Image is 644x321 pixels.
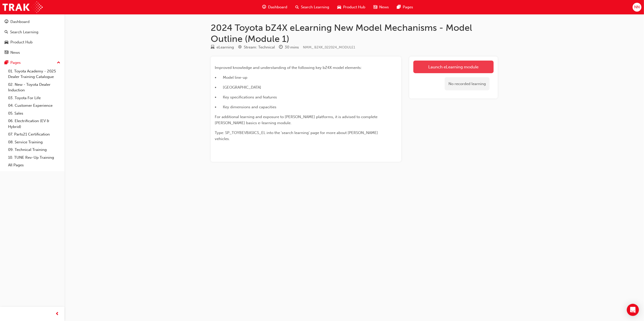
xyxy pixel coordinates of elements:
[5,20,8,24] span: guage-icon
[285,44,299,50] div: 30 mins
[333,2,369,12] a: car-iconProduct Hub
[6,67,62,81] a: 01. Toyota Academy - 2025 Dealer Training Catalogue
[211,22,498,44] h1: 2024 Toyota bZ4X eLearning New Model Mechanisms - Model Outline (Module 1)
[6,154,62,162] a: 10. TUNE Rev-Up Training
[6,102,62,110] a: 04. Customer Experience
[403,4,413,10] span: Pages
[10,19,30,25] div: Dashboard
[262,4,266,10] span: guage-icon
[215,75,247,80] span: • Model line-up
[2,48,62,57] a: News
[217,44,234,50] div: eLearning
[57,60,60,66] span: up-icon
[301,4,329,10] span: Search Learning
[215,95,277,99] span: • Key specifications and features
[373,4,377,10] span: news-icon
[215,65,362,70] span: Improved knowledge and understanding of the following key bZ4X model elements:
[10,39,33,45] div: Product Hub
[56,311,59,317] span: prev-icon
[337,4,341,10] span: car-icon
[6,117,62,130] a: 06. Electrification (EV & Hybrid)
[215,105,276,109] span: • Key dimensions and capacities
[2,58,62,67] button: Pages
[215,85,261,90] span: • [GEOGRAPHIC_DATA]
[2,28,62,37] a: Search Learning
[10,50,20,56] div: News
[6,81,62,94] a: 02. New - Toyota Dealer Induction
[6,146,62,154] a: 09. Technical Training
[6,110,62,117] a: 05. Sales
[258,2,291,12] a: guage-iconDashboard
[6,161,62,169] a: All Pages
[6,130,62,138] a: 07. Parts21 Certification
[393,2,417,12] a: pages-iconPages
[5,50,8,55] span: news-icon
[445,77,490,91] div: No recorded learning
[2,38,62,47] a: Product Hub
[10,29,38,35] div: Search Learning
[6,138,62,146] a: 08. Service Training
[2,16,62,58] button: DashboardSearch LearningProduct HubNews
[279,45,283,50] span: clock-icon
[3,2,43,13] img: Trak
[303,45,355,49] span: Learning resource code
[279,44,299,50] div: Duration
[291,2,333,12] a: search-iconSearch Learning
[397,4,401,10] span: pages-icon
[413,61,494,73] a: Launch eLearning module
[369,2,393,12] a: news-iconNews
[215,130,379,141] span: Type: SP_TOYBEVBASICS_EL into the 'search learning' page for more about [PERSON_NAME] vehicles.
[238,45,242,50] span: target-icon
[295,4,299,10] span: search-icon
[634,4,640,10] span: NN
[343,4,365,10] span: Product Hub
[10,60,21,66] div: Pages
[379,4,389,10] span: News
[627,304,639,316] div: Open Intercom Messenger
[2,17,62,26] a: Dashboard
[244,44,275,50] div: Stream: Technical
[5,61,8,65] span: pages-icon
[5,30,8,35] span: search-icon
[211,45,214,50] span: learningResourceType_ELEARNING-icon
[633,3,641,12] button: NN
[211,44,234,50] div: Type
[5,40,8,45] span: car-icon
[268,4,287,10] span: Dashboard
[215,115,378,125] span: For additional learning and exposure to [PERSON_NAME] platforms, it is advised to complete [PERSO...
[238,44,275,50] div: Stream
[6,94,62,102] a: 03. Toyota For Life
